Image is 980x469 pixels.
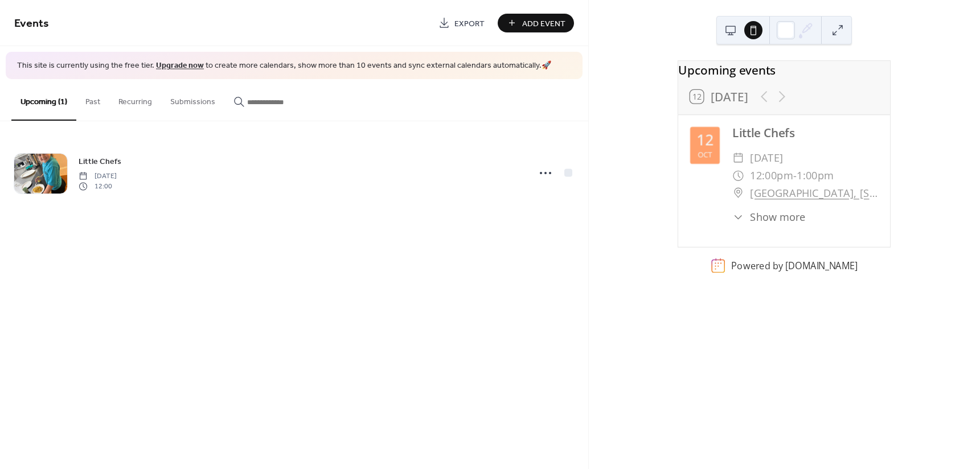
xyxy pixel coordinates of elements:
span: 12:00 [79,182,117,192]
div: ​ [732,149,744,167]
button: Recurring [109,79,161,120]
span: [DATE] [750,149,784,167]
span: [DATE] [79,171,117,181]
span: 1:00pm [797,167,834,184]
div: Upcoming events [678,61,890,79]
a: [DOMAIN_NAME] [785,260,858,272]
span: This site is currently using the free tier. to create more calendars, show more than 10 events an... [17,60,551,72]
span: Add Event [522,18,565,30]
span: Show more [750,209,806,225]
button: Submissions [161,79,224,120]
a: Export [430,14,493,32]
div: Little Chefs [732,124,878,142]
span: Little Chefs [79,155,121,167]
div: ​ [732,167,744,184]
button: Add Event [498,14,574,32]
div: Powered by [731,260,858,272]
button: ​Show more [732,209,806,225]
button: Past [76,79,109,120]
span: 12:00pm [750,167,793,184]
div: 12 [697,133,714,147]
a: [GEOGRAPHIC_DATA], [STREET_ADDRESS][GEOGRAPHIC_DATA] [750,184,878,202]
span: Events [14,13,49,35]
div: Oct [698,151,712,158]
a: Little Chefs [79,155,121,168]
div: ​ [732,184,744,202]
div: ​ [732,209,744,225]
span: Export [454,18,485,30]
span: - [793,167,797,184]
button: Upcoming (1) [11,79,76,121]
a: Upgrade now [156,58,204,73]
